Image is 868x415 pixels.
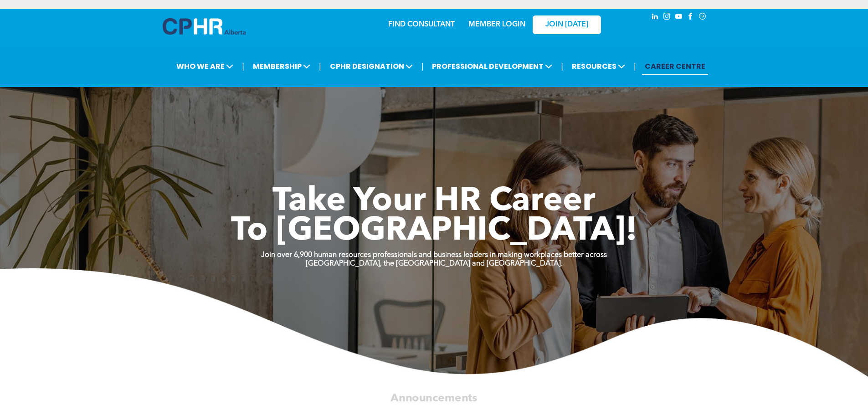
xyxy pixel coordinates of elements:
span: JOIN [DATE] [545,20,588,29]
a: Social network [698,11,708,24]
span: Take Your HR Career [272,185,596,218]
span: PROFESSIONAL DEVELOPMENT [429,58,555,75]
li: | [242,57,244,76]
strong: [GEOGRAPHIC_DATA], the [GEOGRAPHIC_DATA] and [GEOGRAPHIC_DATA]. [306,260,563,267]
li: | [421,57,424,76]
span: MEMBERSHIP [250,58,313,75]
a: facebook [686,11,696,24]
a: linkedin [650,11,660,24]
span: RESOURCES [569,58,628,75]
li: | [561,57,563,76]
a: youtube [674,11,684,24]
span: To [GEOGRAPHIC_DATA]! [231,215,637,248]
a: JOIN [DATE] [533,15,601,34]
span: Announcements [390,393,477,404]
strong: Join over 6,900 human resources professionals and business leaders in making workplaces better ac... [261,251,607,259]
li: | [319,57,321,76]
span: WHO WE ARE [174,58,236,75]
span: CPHR DESIGNATION [327,58,416,75]
li: | [634,57,636,76]
img: A blue and white logo for cp alberta [163,18,246,35]
a: MEMBER LOGIN [468,21,525,28]
a: FIND CONSULTANT [388,21,455,28]
a: CAREER CENTRE [642,58,708,75]
a: instagram [662,11,672,24]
